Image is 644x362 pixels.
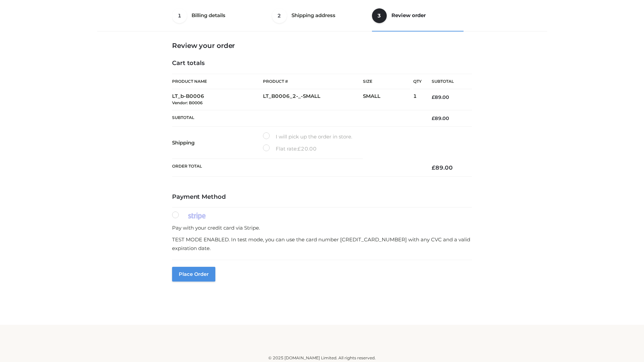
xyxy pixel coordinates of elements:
th: Order Total [172,159,422,177]
label: Flat rate: [263,144,317,153]
bdi: 89.00 [432,164,453,171]
h4: Payment Method [172,193,472,201]
bdi: 89.00 [432,115,449,121]
td: LT_b-B0006 [172,89,263,110]
div: © 2025 [DOMAIN_NAME] Limited. All rights reserved. [100,355,544,361]
h4: Cart totals [172,60,472,67]
bdi: 20.00 [298,145,317,152]
td: SMALL [363,89,413,110]
label: I will pick up the order in store. [263,132,352,141]
th: Qty [413,74,422,89]
small: Vendor: B0006 [172,100,203,105]
td: LT_B0006_2-_-SMALL [263,89,363,110]
th: Subtotal [172,110,422,126]
td: 1 [413,89,422,110]
th: Size [363,74,410,89]
th: Product # [263,74,363,89]
span: £ [432,115,435,121]
th: Subtotal [422,74,472,89]
th: Shipping [172,127,263,159]
p: TEST MODE ENABLED. In test mode, you can use the card number [CREDIT_CARD_NUMBER] with any CVC an... [172,235,472,252]
bdi: 89.00 [432,94,449,100]
span: £ [432,164,435,171]
th: Product Name [172,74,263,89]
button: Place order [172,267,215,282]
p: Pay with your credit card via Stripe. [172,224,472,232]
h3: Review your order [172,42,472,50]
span: £ [298,145,301,152]
span: £ [432,94,435,100]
